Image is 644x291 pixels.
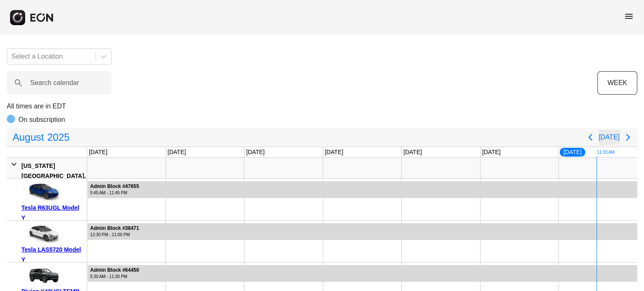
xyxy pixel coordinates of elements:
[599,130,620,145] button: [DATE]
[8,129,75,146] button: August2025
[87,263,638,282] div: Rented for 31 days by Admin Block Current status is rental
[46,129,71,146] span: 2025
[18,115,65,125] p: On subscription
[21,203,84,223] div: Tesla R63UGL Model Y
[620,129,636,146] button: Next page
[90,273,139,280] div: 5:30 AM - 11:30 PM
[90,232,139,238] div: 12:30 PM - 11:00 PM
[244,147,266,157] div: [DATE]
[21,224,63,245] img: car
[87,221,638,240] div: Rented for 466 days by Admin Block Current status is rental
[30,78,79,88] label: Search calendar
[90,267,139,273] div: Admin Block #64450
[7,101,637,111] p: All times are in EDT
[559,147,586,157] div: [DATE]
[90,190,139,196] div: 5:45 AM - 11:45 PM
[21,182,63,203] img: car
[480,147,502,157] div: [DATE]
[597,71,637,95] button: WEEK
[90,183,139,190] div: Admin Block #47655
[402,147,423,157] div: [DATE]
[21,161,86,191] div: [US_STATE][GEOGRAPHIC_DATA], [GEOGRAPHIC_DATA]
[87,147,109,157] div: [DATE]
[87,179,638,198] div: Rented for 702 days by Admin Block Current status is rental
[90,225,139,232] div: Admin Block #38471
[166,147,188,157] div: [DATE]
[624,11,634,21] span: menu
[11,129,46,146] span: August
[582,129,599,146] button: Previous page
[21,245,84,265] div: Tesla LAS5720 Model Y
[21,265,63,286] img: car
[323,147,345,157] div: [DATE]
